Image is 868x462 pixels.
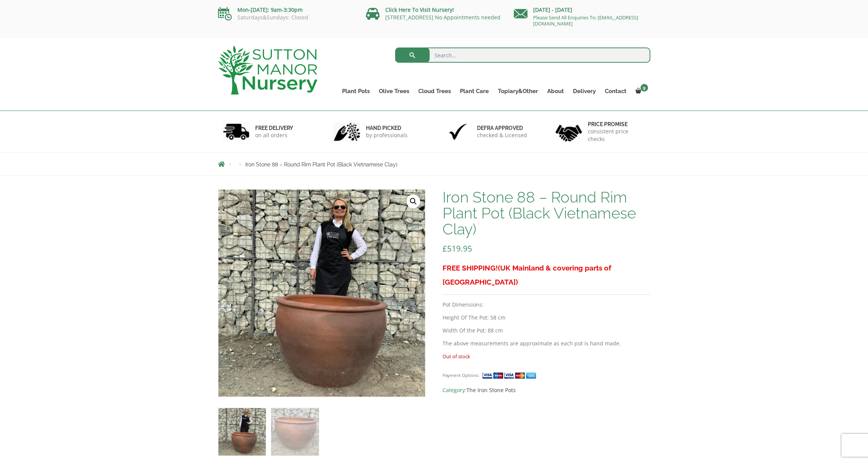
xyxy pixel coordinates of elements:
img: Iron Stone 88 - Round Rim Plant Pot (Black Vietnamese Clay) - Image 2 [271,408,319,456]
img: Iron Stone 88 - Round Rim Plant Pot (Black Vietnamese Clay) - WhatsApp Image 2023 09 28 at 09.46.... [218,190,425,397]
a: The Iron Stone Pots [466,386,516,394]
p: by professionals [366,131,408,139]
h6: FREE DELIVERY [255,125,293,131]
a: Please Send All Enquiries To: [EMAIL_ADDRESS][DOMAIN_NAME] [533,14,638,27]
p: The above measurements are approximate as each pot is hand made. [443,339,650,348]
a: Click Here To Visit Nursery! [385,6,454,13]
a: Contact [600,86,631,97]
span: 9 [640,84,648,92]
img: 3.jpg [445,122,471,141]
a: 9 [631,86,650,97]
a: Topiary&Other [493,86,543,97]
p: checked & Licensed [477,131,527,139]
p: Out of stock [443,352,650,361]
span: Iron Stone 88 – Round Rim Plant Pot (Black Vietnamese Clay) [245,161,397,168]
a: Olive Trees [374,86,414,97]
small: Payment Options: [443,372,479,378]
p: Height Of The Pot: 58 cm [443,313,650,322]
input: Search... [395,47,650,63]
a: Delivery [568,86,600,97]
h6: Defra approved [477,125,527,131]
p: [DATE] - [DATE] [514,5,650,14]
span: (UK Mainland & covering parts of [GEOGRAPHIC_DATA]) [443,264,611,286]
p: Saturdays&Sundays: Closed [218,14,355,21]
bdi: 519.95 [443,243,472,254]
h3: FREE SHIPPING! [443,261,650,289]
p: on all orders [255,131,293,139]
img: 1.jpg [223,122,250,141]
p: Mon-[DATE]: 9am-3:30pm [218,5,355,14]
nav: Breadcrumbs [218,161,650,167]
a: Plant Pots [337,86,374,97]
span: Category: [443,386,650,395]
img: Iron Stone 88 - Round Rim Plant Pot (Black Vietnamese Clay) [218,408,266,456]
img: logo [218,46,317,95]
a: [STREET_ADDRESS] No Appointments needed [385,14,501,21]
h6: hand picked [366,125,408,131]
a: About [543,86,568,97]
a: Cloud Trees [414,86,455,97]
p: consistent price checks [588,128,645,143]
a: View full-screen image gallery [407,195,420,208]
h6: Price promise [588,121,645,128]
img: 4.jpg [556,120,582,143]
p: Pot Dimensions: [443,300,650,309]
img: 2.jpg [334,122,360,141]
p: Width Of the Pot: 88 cm [443,326,650,335]
h1: Iron Stone 88 – Round Rim Plant Pot (Black Vietnamese Clay) [443,189,650,237]
img: payment supported [482,372,539,380]
span: £ [443,243,447,254]
img: Iron Stone 88 - Round Rim Plant Pot (Black Vietnamese Clay) - 1 2 [425,190,632,397]
a: Plant Care [455,86,493,97]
